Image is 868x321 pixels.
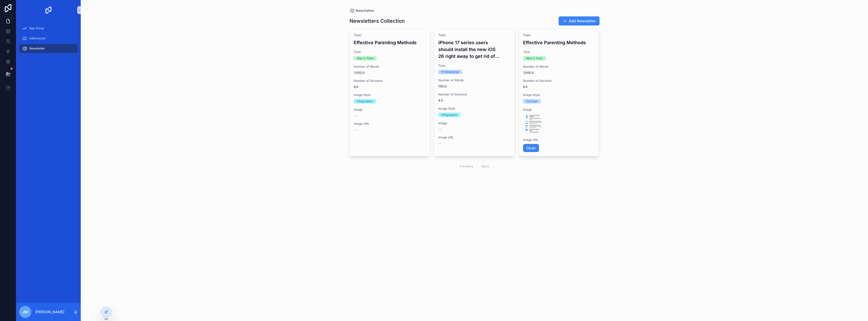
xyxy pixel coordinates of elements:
span: Image Style [438,107,510,111]
div: Cartoon [526,99,538,104]
span: Image [354,108,426,112]
img: App logo [44,6,52,14]
div: Infographic [357,99,373,104]
div: Infographic [441,113,457,117]
span: Tone [438,64,510,68]
span: Number of Words [438,78,510,82]
a: Open [523,144,539,152]
span: -- [354,114,357,118]
a: Newsletter [349,8,374,13]
span: Number of Sections [438,92,510,96]
span: Number of Sections [354,79,426,83]
span: Image Style [523,93,595,97]
h4: iPhone 17 series users should install the new iOS 26 right away to get rid of… [438,39,510,60]
span: Number of Words [354,65,426,69]
span: -- [438,127,441,131]
span: JM [22,309,28,315]
span: Number of Sections [523,79,595,83]
span: 1,000.0 [354,71,426,75]
a: Newsletter [19,44,78,53]
span: Newsletter [356,8,374,13]
span: 1,000.0 [523,71,595,75]
span: Topic [523,33,595,37]
span: Image [523,108,595,112]
h4: Effective Parenting Methods [523,39,595,46]
div: Max's Tone [357,56,373,61]
span: -- [354,128,357,132]
button: Add Newsletter [559,16,600,26]
span: Tone [354,50,426,54]
div: scrollable content [16,20,81,60]
p: [PERSON_NAME] [35,309,64,314]
h4: Effective Parenting Methods [354,39,426,46]
span: Topic [438,33,510,37]
span: Newsletter [29,46,45,51]
span: AdAnalyzer [29,36,46,40]
span: Image Style [354,93,426,97]
span: Topic [354,33,426,37]
span: -- [438,141,441,145]
a: TopicEffective Parenting MethodsToneMax's ToneNumber of Words1,000.0Number of Sections6.0Image St... [519,29,600,156]
span: Image URL [438,135,510,139]
a: TopiciPhone 17 series users should install the new iOS 26 right away to get rid of…ToneProfession... [434,29,515,156]
span: 4.0 [438,98,510,103]
a: App Setup [19,24,78,33]
div: Max's Tone [526,56,543,61]
div: Professional [441,70,459,74]
h1: Newsletters Collection [349,17,405,24]
span: 6.0 [523,85,595,89]
span: 750.0 [438,84,510,88]
a: AdAnalyzer [19,34,78,43]
span: Image [438,121,510,125]
span: 6.0 [354,85,426,89]
span: Tone [523,50,595,54]
span: Number of Words [523,65,595,69]
span: App Setup [29,26,44,30]
a: TopicEffective Parenting MethodsToneMax's ToneNumber of Words1,000.0Number of Sections6.0Image St... [349,29,430,156]
span: Image URL [354,122,426,126]
span: Image URL [523,138,595,142]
